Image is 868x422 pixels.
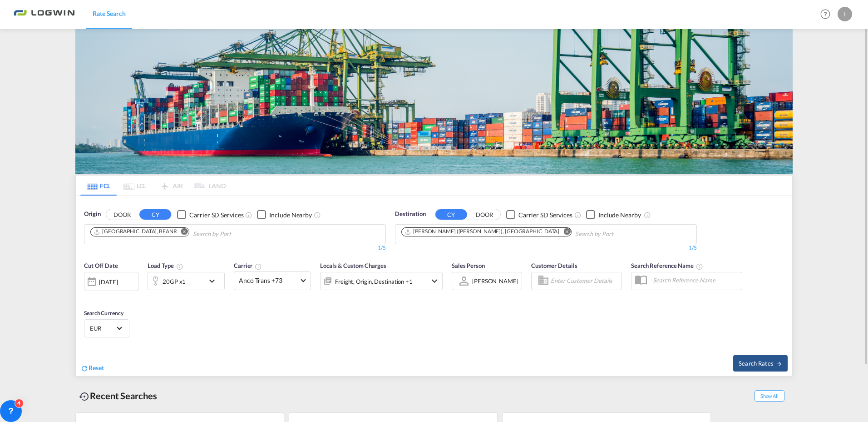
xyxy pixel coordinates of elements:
[314,211,321,219] md-icon: Unchecked: Ignores neighbouring ports when fetching rates.Checked : Includes neighbouring ports w...
[89,364,104,372] span: Reset
[84,310,123,316] span: Search Currency
[148,272,225,290] div: 20GP x1icon-chevron-down
[163,275,186,288] div: 20GP x1
[89,225,283,241] md-chips-wrap: Chips container. Use arrow keys to select chips.
[80,176,117,196] md-tab-item: FCL
[471,274,519,287] md-select: Sales Person: Isabelle Deicke
[84,210,100,219] span: Origin
[255,263,262,270] md-icon: The selected Trucker/Carrierwill be displayed in the rate results If the rates are from another f...
[176,263,183,270] md-icon: icon-information-outline
[90,324,115,332] span: EUR
[177,210,243,219] md-checkbox: Checkbox No Ink
[80,363,104,373] div: icon-refreshReset
[557,228,571,237] button: Remove
[755,390,784,402] span: Show All
[106,210,138,220] button: DOOR
[94,228,179,236] div: Press delete to remove this chip.
[733,355,788,372] button: Search Ratesicon-arrow-right
[395,244,697,252] div: 1/5
[320,272,443,290] div: Freight Origin Destination Factory Stuffingicon-chevron-down
[472,277,518,285] div: [PERSON_NAME]
[429,276,440,286] md-icon: icon-chevron-down
[207,276,222,286] md-icon: icon-chevron-down
[404,228,559,236] div: Jawaharlal Nehru (Nhava Sheva), INNSA
[245,211,252,219] md-icon: Unchecked: Search for CY (Container Yard) services for all selected carriers.Checked : Search for...
[76,196,792,376] div: OriginDOOR CY Checkbox No InkUnchecked: Search for CY (Container Yard) services for all selected ...
[551,274,619,288] input: Enter Customer Details
[631,262,703,269] span: Search Reference Name
[335,275,413,288] div: Freight Origin Destination Factory Stuffing
[469,210,500,220] button: DOOR
[80,364,89,372] md-icon: icon-refresh
[320,262,386,269] span: Locals & Custom Charges
[93,10,126,17] span: Rate Search
[189,211,243,220] div: Carrier SD Services
[452,262,485,269] span: Sales Person
[84,272,138,291] div: [DATE]
[175,228,189,237] button: Remove
[239,276,298,285] span: Anco Trans +73
[696,263,703,270] md-icon: Your search will be saved by the below given name
[75,386,161,406] div: Recent Searches
[139,209,171,220] button: CY
[838,7,852,21] div: I
[148,262,183,269] span: Load Type
[99,278,118,286] div: [DATE]
[80,176,226,196] md-pagination-wrapper: Use the left and right arrow keys to navigate between tabs
[531,262,577,269] span: Customer Details
[575,227,661,241] input: Chips input.
[84,262,118,269] span: Cut Off Date
[193,227,279,241] input: Chips input.
[644,211,651,219] md-icon: Unchecked: Ignores neighbouring ports when fetching rates.Checked : Includes neighbouring ports w...
[75,29,793,174] img: bild-fuer-ratentool.png
[234,262,262,269] span: Carrier
[818,6,838,23] div: Help
[269,211,312,220] div: Include Nearby
[586,210,641,219] md-checkbox: Checkbox No Ink
[395,210,426,219] span: Destination
[574,211,582,219] md-icon: Unchecked: Search for CY (Container Yard) services for all selected carriers.Checked : Search for...
[89,322,124,335] md-select: Select Currency: € EUREuro
[257,210,312,219] md-checkbox: Checkbox No Ink
[518,211,572,220] div: Carrier SD Services
[400,225,665,241] md-chips-wrap: Chips container. Use arrow keys to select chips.
[435,209,467,220] button: CY
[506,210,572,219] md-checkbox: Checkbox No Ink
[404,228,561,236] div: Press delete to remove this chip.
[739,360,782,367] span: Search Rates
[598,211,641,220] div: Include Nearby
[776,361,782,367] md-icon: icon-arrow-right
[818,6,833,22] span: Help
[648,273,742,287] input: Search Reference Name
[84,244,386,252] div: 1/5
[84,290,91,302] md-datepicker: Select
[94,228,177,236] div: Antwerp, BEANR
[79,391,90,402] md-icon: icon-backup-restore
[14,4,75,25] img: bc73a0e0d8c111efacd525e4c8ad7d32.png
